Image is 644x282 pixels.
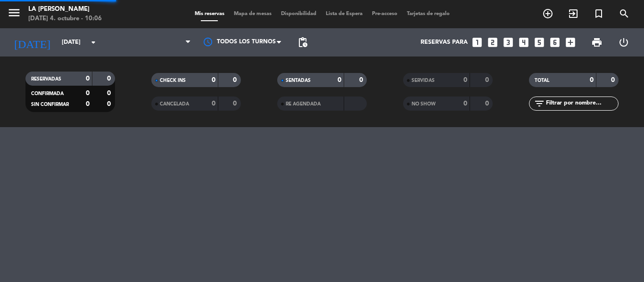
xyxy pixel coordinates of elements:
strong: 0 [107,101,113,107]
strong: 0 [86,75,90,82]
i: search [619,8,630,19]
i: menu [7,6,21,20]
span: CONFIRMADA [31,91,64,96]
span: SENTADAS [286,78,311,83]
strong: 0 [233,77,239,83]
i: filter_list [534,98,545,109]
i: looks_6 [549,36,561,48]
span: Pre-acceso [367,11,402,16]
span: SIN CONFIRMAR [31,102,69,107]
i: exit_to_app [568,8,579,19]
span: RESERVADAS [31,77,61,81]
strong: 0 [485,77,491,83]
strong: 0 [212,100,215,107]
div: LA [PERSON_NAME] [28,5,102,14]
i: looks_two [487,36,499,48]
span: Tarjetas de regalo [402,11,454,16]
i: [DATE] [7,32,57,53]
span: Reservas para [421,39,468,46]
i: arrow_drop_down [88,37,99,48]
strong: 0 [485,100,491,107]
span: CHECK INS [160,78,186,83]
span: CANCELADA [160,102,189,106]
span: Disponibilidad [276,11,321,16]
i: power_settings_new [618,37,629,48]
span: Mis reservas [190,11,229,16]
span: print [591,37,603,48]
span: NO SHOW [412,102,436,106]
span: TOTAL [535,78,549,83]
i: add_box [564,36,577,48]
div: [DATE] 4. octubre - 10:06 [28,14,102,24]
i: turned_in_not [593,8,604,19]
i: looks_4 [518,36,530,48]
i: add_circle_outline [542,8,553,19]
strong: 0 [590,77,594,83]
div: LOG OUT [610,28,637,56]
span: SERVIDAS [412,78,435,83]
span: pending_actions [297,37,308,48]
input: Filtrar por nombre... [545,98,618,109]
strong: 0 [338,77,341,83]
button: menu [7,6,21,23]
span: Lista de Espera [321,11,367,16]
i: looks_one [471,36,483,48]
strong: 0 [107,90,113,97]
strong: 0 [212,77,215,83]
strong: 0 [463,77,467,83]
strong: 0 [359,77,365,83]
strong: 0 [107,75,113,82]
i: looks_3 [502,36,514,48]
strong: 0 [611,77,617,83]
i: looks_5 [533,36,545,48]
strong: 0 [86,90,90,97]
span: RE AGENDADA [286,102,321,106]
strong: 0 [233,100,239,107]
strong: 0 [463,100,467,107]
strong: 0 [86,101,90,107]
span: Mapa de mesas [229,11,276,16]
